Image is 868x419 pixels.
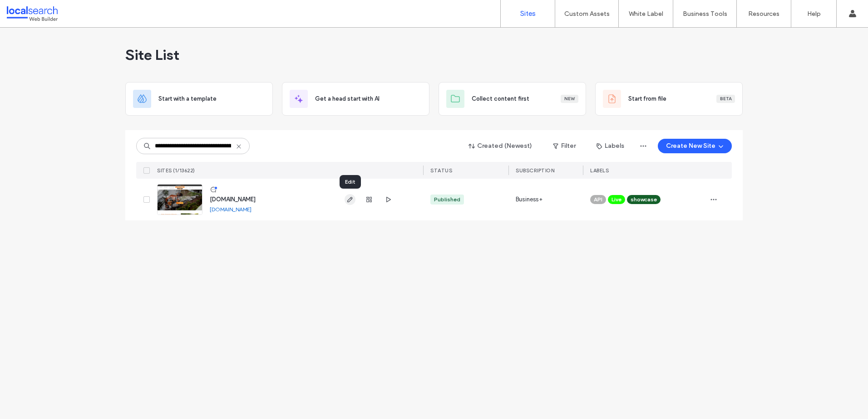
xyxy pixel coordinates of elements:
[210,196,256,203] a: [DOMAIN_NAME]
[158,94,217,103] span: Start with a template
[20,6,39,15] span: Help
[430,167,452,174] span: STATUS
[516,167,554,174] span: SUBSCRIPTION
[125,46,179,64] span: Site List
[520,10,536,18] label: Sites
[125,82,273,116] div: Start with a template
[544,139,585,153] button: Filter
[472,94,529,103] span: Collect content first
[588,139,632,153] button: Labels
[564,10,610,18] label: Custom Assets
[516,195,542,204] span: Business+
[683,10,727,18] label: Business Tools
[210,206,252,213] a: [DOMAIN_NAME]
[628,94,666,103] span: Start from file
[612,195,621,204] span: Live
[658,139,732,153] button: Create New Site
[629,10,663,18] label: White Label
[590,167,609,174] span: LABELS
[594,195,602,204] span: API
[631,195,657,204] span: showcase
[595,82,743,116] div: Start from fileBeta
[439,82,586,116] div: Collect content firstNew
[340,175,361,189] div: Edit
[561,95,578,103] div: New
[807,10,821,18] label: Help
[157,167,195,174] span: SITES (1/13622)
[461,139,540,153] button: Created (Newest)
[748,10,779,18] label: Resources
[315,94,380,103] span: Get a head start with AI
[716,95,735,103] div: Beta
[434,195,460,204] div: Published
[282,82,429,116] div: Get a head start with AI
